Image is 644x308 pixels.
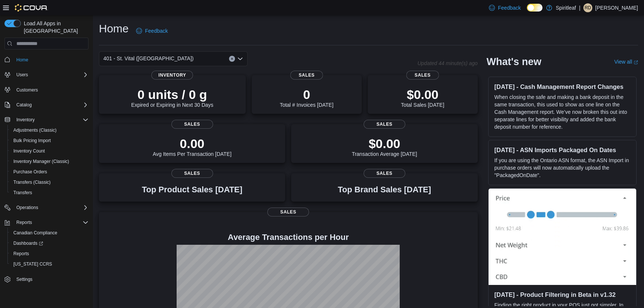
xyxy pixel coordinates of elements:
[486,0,524,15] a: Feedback
[13,100,88,109] span: Catalog
[579,3,580,12] p: |
[585,3,591,12] span: RD
[495,291,630,298] h3: [DATE] - Product Filtering in Beta in v1.32
[1,217,91,228] button: Reports
[10,260,55,269] a: [US_STATE] CCRS
[10,178,54,187] a: Transfers (Classic)
[237,56,243,62] button: Open list of options
[13,100,35,109] button: Catalog
[151,71,193,80] span: Inventory
[595,3,638,12] p: [PERSON_NAME]
[171,120,213,129] span: Sales
[16,102,32,108] span: Catalog
[7,146,91,156] button: Inventory Count
[1,70,91,80] button: Users
[1,84,91,95] button: Customers
[13,55,88,64] span: Home
[406,71,439,80] span: Sales
[10,136,88,145] span: Bulk Pricing Import
[10,228,60,237] a: Canadian Compliance
[13,251,29,257] span: Reports
[13,240,43,246] span: Dashboards
[614,59,638,65] a: View allExternal link
[495,157,630,179] p: If you are using the Ontario ASN format, the ASN Import in purchase orders will now automatically...
[13,190,32,196] span: Transfers
[498,4,521,12] span: Feedback
[145,27,168,35] span: Feedback
[290,71,323,80] span: Sales
[153,136,232,151] p: 0.00
[352,136,417,151] p: $0.00
[13,203,88,212] span: Operations
[13,275,35,284] a: Settings
[401,87,444,102] p: $0.00
[10,167,50,176] a: Purchase Orders
[556,3,576,12] p: Spiritleaf
[10,239,46,248] a: Dashboards
[7,167,91,177] button: Purchase Orders
[364,120,405,129] span: Sales
[16,219,32,225] span: Reports
[142,185,242,194] h3: Top Product Sales [DATE]
[16,57,28,63] span: Home
[13,86,41,94] a: Customers
[338,185,431,194] h3: Top Brand Sales [DATE]
[10,188,88,197] span: Transfers
[229,56,235,62] button: Clear input
[13,70,88,79] span: Users
[7,248,91,259] button: Reports
[103,54,194,63] span: 401 - St. Vital ([GEOGRAPHIC_DATA])
[634,60,638,65] svg: External link
[7,228,91,238] button: Canadian Compliance
[153,136,232,157] div: Avg Items Per Transaction [DATE]
[16,276,32,282] span: Settings
[131,87,213,102] p: 0 units / 0 g
[418,60,478,66] p: Updated 44 minute(s) ago
[13,158,69,164] span: Inventory Manager (Classic)
[13,169,47,175] span: Purchase Orders
[401,87,444,108] div: Total Sales [DATE]
[364,169,405,178] span: Sales
[13,203,41,212] button: Operations
[583,3,592,12] div: Ravi D
[10,167,88,176] span: Purchase Orders
[10,228,88,237] span: Canadian Compliance
[13,55,31,64] a: Home
[16,205,38,211] span: Operations
[10,157,72,166] a: Inventory Manager (Classic)
[10,126,88,135] span: Adjustments (Classic)
[10,147,88,155] span: Inventory Count
[7,177,91,187] button: Transfers (Classic)
[99,21,129,36] h1: Home
[280,87,333,108] div: Total # Invoices [DATE]
[527,12,527,12] span: Dark Mode
[7,187,91,198] button: Transfers
[13,218,88,227] span: Reports
[7,259,91,269] button: [US_STATE] CCRS
[13,115,88,124] span: Inventory
[487,56,541,68] h2: What's new
[10,260,88,269] span: Washington CCRS
[13,179,51,185] span: Transfers (Classic)
[267,208,309,216] span: Sales
[4,51,88,304] nav: Complex example
[16,87,38,93] span: Customers
[10,239,88,248] span: Dashboards
[10,136,54,145] a: Bulk Pricing Import
[15,4,48,12] img: Cova
[13,115,38,124] button: Inventory
[1,202,91,213] button: Operations
[10,249,32,258] a: Reports
[13,218,35,227] button: Reports
[10,126,59,135] a: Adjustments (Classic)
[133,23,171,38] a: Feedback
[1,115,91,125] button: Inventory
[280,87,333,102] p: 0
[495,93,630,131] p: When closing the safe and making a bank deposit in the same transaction, this used to show as one...
[13,148,45,154] span: Inventory Count
[10,178,88,187] span: Transfers (Classic)
[495,146,630,154] h3: [DATE] - ASN Imports Packaged On Dates
[10,157,88,166] span: Inventory Manager (Classic)
[13,138,51,144] span: Bulk Pricing Import
[131,87,213,108] div: Expired or Expiring in Next 30 Days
